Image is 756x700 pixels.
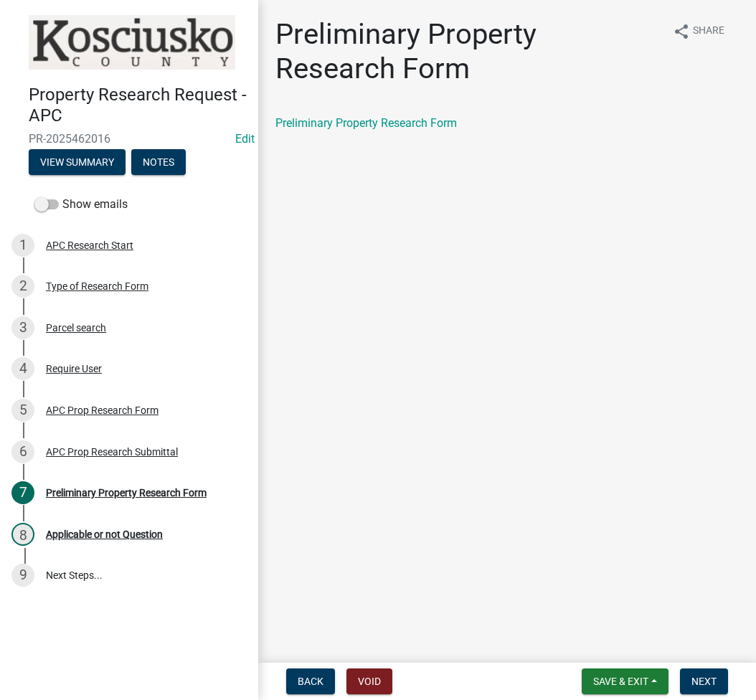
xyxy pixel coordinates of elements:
[593,676,648,687] span: Save & Exit
[275,116,457,130] a: Preliminary Property Research Form
[46,240,133,250] div: APC Research Start
[46,447,178,457] div: APC Prop Research Submittal
[46,364,102,374] div: Require User
[346,668,392,694] button: Void
[286,668,335,694] button: Back
[29,157,126,169] wm-modal-confirm: Summary
[46,529,163,539] div: Applicable or not Question
[11,316,34,339] div: 3
[235,132,255,146] wm-modal-confirm: Edit Application Number
[11,523,34,546] div: 8
[11,399,34,422] div: 5
[673,23,690,40] i: share
[34,196,128,213] label: Show emails
[29,132,230,146] span: PR-2025462016
[235,132,255,146] a: Edit
[582,668,668,694] button: Save & Exit
[29,15,235,70] img: Kosciusko County, Indiana
[131,149,186,175] button: Notes
[11,564,34,587] div: 9
[11,481,34,504] div: 7
[46,488,207,498] div: Preliminary Property Research Form
[46,281,148,291] div: Type of Research Form
[11,234,34,257] div: 1
[29,149,126,175] button: View Summary
[661,17,736,45] button: shareShare
[131,157,186,169] wm-modal-confirm: Notes
[693,23,724,40] span: Share
[691,676,717,687] span: Next
[11,275,34,298] div: 2
[46,405,159,415] div: APC Prop Research Form
[29,85,247,126] h4: Property Research Request - APC
[298,676,323,687] span: Back
[11,440,34,463] div: 6
[680,668,728,694] button: Next
[11,357,34,380] div: 4
[275,17,661,86] h1: Preliminary Property Research Form
[46,323,106,333] div: Parcel search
